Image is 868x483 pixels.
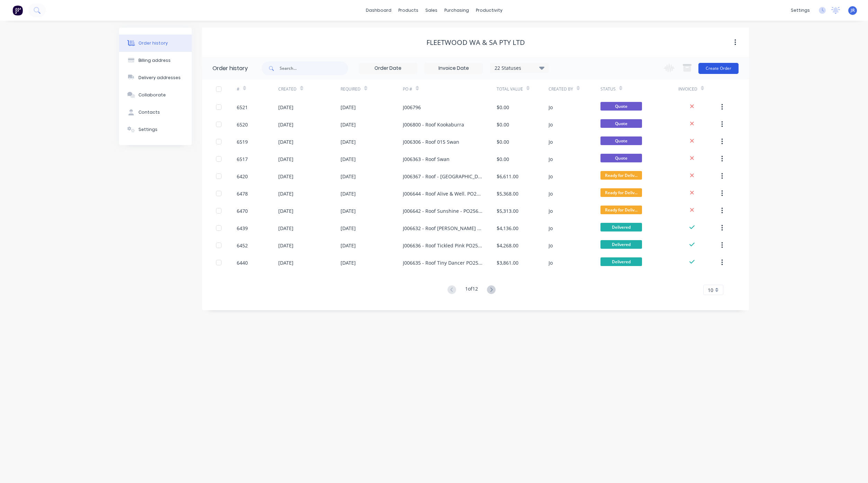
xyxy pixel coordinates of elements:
div: [DATE] [278,104,293,111]
div: Jo [549,121,553,128]
div: J006635 - Roof Tiny Dancer PO256377 [403,259,482,266]
div: [DATE] [341,225,356,232]
div: Created By [549,86,573,92]
div: Invoiced [678,86,697,92]
div: products [395,5,422,16]
div: Order history [138,40,168,46]
div: Jo [549,173,553,180]
div: [DATE] [278,190,293,197]
div: $4,268.00 [497,242,518,249]
button: Create Order [698,63,739,74]
div: purchasing [441,5,472,16]
button: Settings [119,121,192,138]
span: Quote [600,119,642,128]
button: Billing address [119,52,192,69]
div: J006800 - Roof Kookaburra [403,121,464,128]
div: Collaborate [138,92,166,98]
span: Ready for Deliv... [600,171,642,180]
div: [DATE] [341,155,356,163]
div: 6521 [237,104,248,111]
div: Status [600,79,678,98]
div: 6520 [237,121,248,128]
div: J006363 - Roof Swan [403,155,450,163]
div: [DATE] [278,225,293,232]
div: Jo [549,138,553,145]
div: [DATE] [278,242,293,249]
div: [DATE] [341,207,356,215]
div: Total Value [497,79,549,98]
input: Search... [280,61,348,75]
div: $6,611.00 [497,173,518,180]
div: 6478 [237,190,248,197]
img: Factory [12,5,23,16]
div: [DATE] [278,155,293,163]
span: Delivered [600,257,642,266]
div: Required [341,79,403,98]
div: PO # [403,79,496,98]
div: Delivery addresses [138,75,181,81]
div: 6452 [237,242,248,249]
div: [DATE] [341,173,356,180]
div: $5,368.00 [497,190,518,197]
a: dashboard [362,5,395,16]
div: $4,136.00 [497,225,518,232]
div: Created [278,79,341,98]
div: Jo [549,242,553,249]
button: Delivery addresses [119,69,192,86]
div: 6517 [237,155,248,163]
button: Contacts [119,104,192,121]
div: Total Value [497,86,523,92]
span: Quote [600,136,642,145]
div: $0.00 [497,155,509,163]
div: Settings [138,126,157,133]
div: 22 Statuses [490,64,549,72]
span: Ready for Deliv... [600,206,642,214]
input: Invoice Date [425,63,483,74]
button: Order history [119,35,192,52]
div: Jo [549,155,553,163]
div: J006796 [403,104,421,111]
div: [DATE] [278,173,293,180]
div: Jo [549,104,553,111]
div: Jo [549,190,553,197]
div: [DATE] [341,242,356,249]
div: Billing address [138,57,171,64]
div: J006367 - Roof - [GEOGRAPHIC_DATA] [403,173,482,180]
span: Quote [600,154,642,162]
div: [DATE] [278,207,293,215]
div: productivity [472,5,506,16]
span: Delivered [600,240,642,249]
div: $5,313.00 [497,207,518,215]
div: [DATE] [341,190,356,197]
div: # [237,86,239,92]
div: $3,861.00 [497,259,518,266]
div: settings [787,5,813,16]
div: 6519 [237,138,248,145]
div: Jo [549,259,553,266]
div: J006642 - Roof Sunshine - PO256742 [403,207,482,215]
div: [DATE] [278,121,293,128]
button: Collaborate [119,86,192,104]
div: Required [341,86,361,92]
div: 6420 [237,173,248,180]
div: [DATE] [278,259,293,266]
div: [DATE] [341,121,356,128]
div: 1 of 12 [465,285,478,295]
div: [DATE] [341,259,356,266]
div: $0.00 [497,121,509,128]
div: J006632 - Roof [PERSON_NAME] PO256219 [403,225,482,232]
div: Created By [549,79,600,98]
span: Ready for Deliv... [600,188,642,197]
div: J006636 - Roof Tickled Pink PO256367 [403,242,482,249]
div: # [237,79,278,98]
div: $0.00 [497,138,509,145]
div: 6470 [237,207,248,215]
span: Quote [600,102,642,111]
div: PO # [403,86,412,92]
div: Created [278,86,297,92]
div: Jo [549,207,553,215]
div: Fleetwood WA & SA Pty Ltd [426,38,525,47]
div: $0.00 [497,104,509,111]
span: 10 [708,286,713,294]
div: Contacts [138,109,160,115]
